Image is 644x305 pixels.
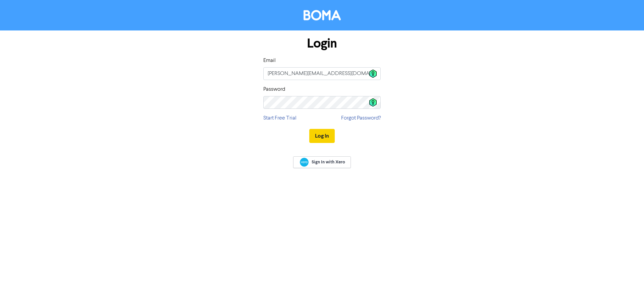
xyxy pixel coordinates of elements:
span: Sign In with Xero [312,159,345,165]
label: Email [263,57,276,65]
img: BOMA Logo [304,10,341,20]
a: Sign In with Xero [293,156,351,168]
h1: Login [263,36,381,51]
a: Start Free Trial [263,114,297,122]
a: Forgot Password? [341,114,381,122]
label: Password [263,85,285,93]
img: Xero logo [300,158,309,167]
iframe: Chat Widget [610,273,644,305]
button: Log In [309,129,335,143]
